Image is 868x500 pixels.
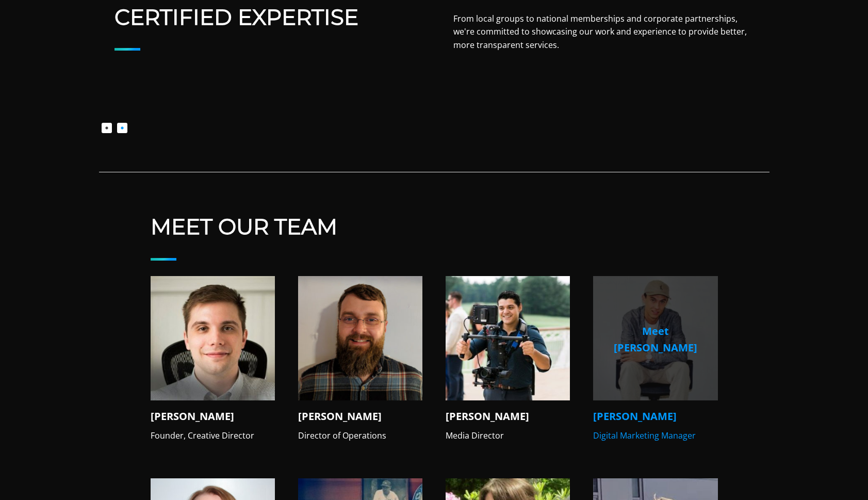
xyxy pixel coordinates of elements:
h2: Meet Our Team [151,214,718,239]
img: V12 Marketing Team [446,276,570,400]
p: From local groups to national memberships and corporate partnerships, we're committed to showcasi... [453,12,754,52]
button: 2 of 2 [117,123,127,133]
p: Director of Operations [298,429,422,443]
p: Digital Marketing Manager [593,429,717,443]
a: V12 Marketing Team Meet [PERSON_NAME] [PERSON_NAME] Digital Marketing Manager [593,276,717,443]
h4: [PERSON_NAME] [151,409,275,424]
img: V12 Marketing Team [151,276,275,400]
h4: [PERSON_NAME] [298,409,422,424]
p: Meet [PERSON_NAME] [601,323,709,356]
a: V12 Marketing Concord NH Social Media Marketing Agency [PERSON_NAME] Director of Operations [298,276,422,443]
p: Founder, Creative Director [151,429,275,443]
img: V12 Marketing Concord NH Social Media Marketing Agency [298,276,422,400]
iframe: Chat Widget [816,450,868,500]
h2: CERTIFIED EXPERTISE [114,4,415,30]
button: 1 of 2 [102,123,112,133]
img: V12 Marketing Team [593,276,717,400]
h4: [PERSON_NAME] [593,409,717,424]
p: Media Director [446,429,570,443]
h4: [PERSON_NAME] [446,409,570,424]
a: V12 Marketing Team [PERSON_NAME] Media Director [446,276,570,443]
a: V12 Marketing Team [PERSON_NAME] Founder, Creative Director [151,276,275,443]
